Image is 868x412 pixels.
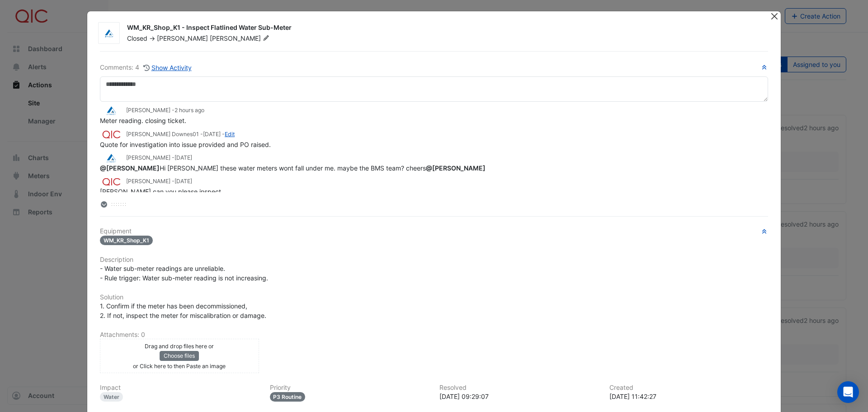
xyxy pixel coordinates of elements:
div: Comments: 4 [100,62,192,73]
span: - Water sub-meter readings are unreliable. - Rule trigger: Water sub-meter reading is not increas... [100,265,268,282]
span: [PERSON_NAME] [157,34,208,42]
small: or Click here to then Paste an image [133,363,226,369]
button: Choose files [160,351,199,361]
span: lbakker@qic.com [QIC] [100,164,160,172]
span: Hi [PERSON_NAME] these water meters wont fall under me. maybe the BMS team? cheers [100,164,487,172]
span: Closed [127,34,147,42]
h6: Impact [100,384,259,392]
small: [PERSON_NAME] - [126,154,192,162]
h6: Priority [270,384,429,392]
h6: Description [100,256,768,264]
img: QIC [100,129,123,139]
span: -> [149,34,155,42]
span: 2024-10-01 11:42:29 [175,178,192,185]
h6: Attachments: 0 [100,331,768,339]
small: [PERSON_NAME] - [126,106,204,114]
span: Quote for investigation into issue provided and PO raised. [100,141,271,148]
div: WM_KR_Shop_K1 - Inspect Flatlined Water Sub-Meter [127,23,759,34]
div: [DATE] 11:42:27 [609,392,769,401]
fa-layers: More [100,201,108,208]
h6: Solution [100,294,768,301]
span: 1. Confirm if the meter has been decommissioned, 2. If not, inspect the meter for miscalibration ... [100,302,266,319]
small: [PERSON_NAME] - [126,177,192,185]
small: [PERSON_NAME] Downes01 - - [126,130,235,138]
h6: Created [609,384,769,392]
span: [PERSON_NAME] can you please inspect [100,188,221,195]
button: Close [769,11,779,21]
span: Meter reading. closing ticket. [100,117,186,124]
span: WM_KR_Shop_K1 [100,236,153,245]
span: 2025-08-19 09:29:05 [175,107,204,114]
div: Open Intercom Messenger [837,381,859,403]
small: Drag and drop files here or [145,343,214,350]
img: Airmaster Australia [99,29,119,38]
img: Airmaster Australia [100,153,123,163]
span: 2025-03-21 07:55:53 [203,131,221,137]
a: Edit [225,131,235,137]
h6: Equipment [100,227,768,235]
div: [DATE] 09:29:07 [439,392,599,401]
img: QIC [100,177,123,187]
span: 2024-11-08 18:20:02 [175,154,192,161]
h6: Resolved [439,384,599,392]
img: Airmaster Australia [100,106,123,116]
button: Show Activity [143,62,192,73]
span: [PERSON_NAME] [210,34,271,43]
span: asteane@airmaster.com.au [Airmaster Australia] [426,164,486,172]
div: P3 Routine [270,392,306,402]
div: Water [100,392,123,402]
